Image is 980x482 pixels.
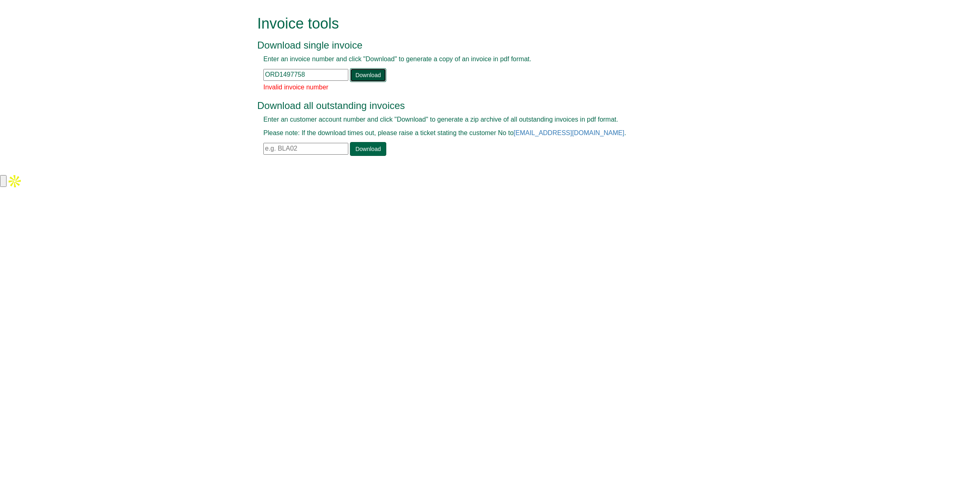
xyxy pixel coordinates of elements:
p: Enter an invoice number and click "Download" to generate a copy of an invoice in pdf format. [263,55,698,64]
span: Invalid invoice number [263,84,328,91]
a: [EMAIL_ADDRESS][DOMAIN_NAME] [514,129,624,136]
input: e.g. INV1234 [263,69,348,81]
p: Please note: If the download times out, please raise a ticket stating the customer No to . [263,129,698,138]
h1: Invoice tools [257,16,704,32]
h3: Download all outstanding invoices [257,100,704,111]
a: Download [350,142,386,156]
a: Download [350,68,386,82]
input: e.g. BLA02 [263,143,348,155]
p: Enter an customer account number and click "Download" to generate a zip archive of all outstandin... [263,115,698,124]
img: Apollo [7,173,23,189]
h3: Download single invoice [257,40,704,51]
